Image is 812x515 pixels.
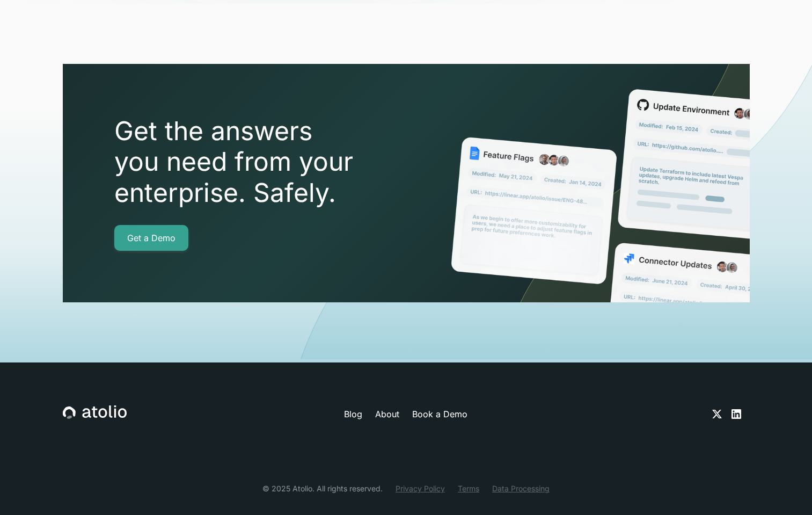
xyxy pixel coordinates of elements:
h2: Get the answers you need from your enterprise. Safely. [114,115,415,208]
a: Blog [344,408,362,420]
a: About [375,408,399,420]
a: Get a Demo [114,225,188,251]
a: Data Processing [492,483,550,494]
iframe: Chat Widget [758,463,812,515]
div: © 2025 Atolio. All rights reserved. [262,483,383,494]
a: Book a Demo [412,408,467,420]
a: Privacy Policy [396,483,445,494]
a: Terms [458,483,479,494]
